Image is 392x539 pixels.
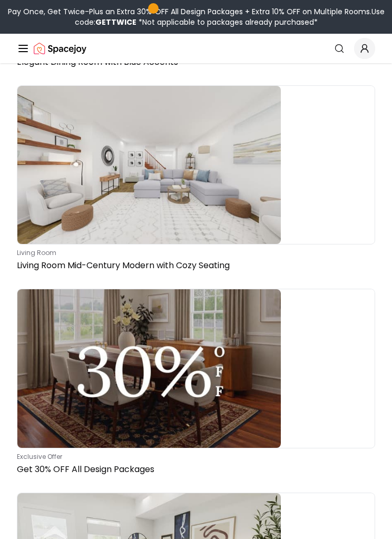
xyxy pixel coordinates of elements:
p: Get 30% OFF All Design Packages [17,463,371,476]
img: Living Room Mid-Century Modern with Cozy Seating [17,86,281,244]
a: Get 30% OFF All Design PackagesExclusive OfferGet 30% OFF All Design Packages [17,289,375,480]
p: living room [17,249,371,257]
nav: Global [17,34,375,63]
a: Living Room Mid-Century Modern with Cozy Seatingliving roomLiving Room Mid-Century Modern with Co... [17,85,375,276]
div: Pay Once, Get Twice-Plus an Extra 30% OFF All Design Packages + Extra 10% OFF on Multiple Rooms. [4,6,388,27]
b: GETTWICE [95,17,136,27]
img: Get 30% OFF All Design Packages [17,289,281,448]
p: Living Room Mid-Century Modern with Cozy Seating [17,259,371,272]
img: Spacejoy Logo [34,38,86,59]
span: *Not applicable to packages already purchased* [136,17,318,27]
p: Exclusive Offer [17,453,371,461]
span: Use code: [75,6,385,27]
a: Spacejoy [34,38,86,59]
